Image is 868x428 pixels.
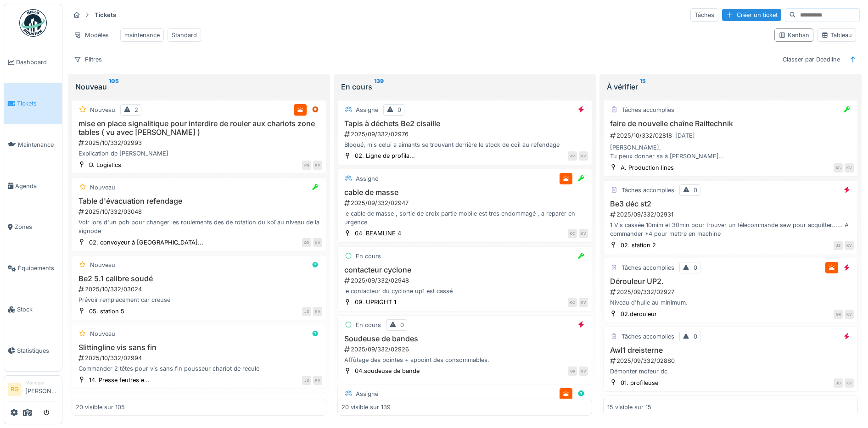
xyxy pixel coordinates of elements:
[89,307,124,316] div: 05. station 5
[609,130,854,141] div: 2025/10/332/02818
[607,298,854,307] div: Niveau d'huile au minimum.
[17,346,58,355] span: Statistiques
[4,42,62,83] a: Dashboard
[607,221,854,238] div: 1 Vis cassée 10mim et 30min pour trouver un télécommande sew pour acquitter...... A commander *4 ...
[355,367,420,375] div: 04.soudeuse de bande
[607,81,854,92] div: À vérifier
[778,31,809,39] div: Kanban
[4,206,62,248] a: Zones
[302,376,311,385] div: JD
[834,310,843,319] div: GR
[356,389,378,398] div: Assigné
[398,106,401,114] div: 0
[834,378,843,388] div: JD
[400,321,404,329] div: 0
[70,53,106,66] div: Filtres
[579,229,588,238] div: KV
[313,376,322,385] div: KV
[78,139,322,147] div: 2025/10/332/02993
[4,289,62,330] a: Stock
[640,81,646,92] sup: 15
[8,383,22,396] li: RG
[622,106,674,114] div: Tâches accomplies
[342,266,588,274] h3: contacteur cyclone
[91,11,120,19] strong: Tickets
[4,83,62,124] a: Tickets
[694,332,697,341] div: 0
[845,163,854,172] div: KV
[4,165,62,206] a: Agenda
[4,124,62,166] a: Maintenance
[568,367,577,376] div: GR
[76,149,322,158] div: Explication de [PERSON_NAME]
[109,81,119,92] sup: 105
[8,379,58,401] a: RG Manager[PERSON_NAME]
[621,163,674,172] div: A. Production lines
[25,379,58,386] div: Manager
[343,130,588,139] div: 2025/09/332/02976
[76,343,322,352] h3: Slittingline vis sans fin
[90,106,115,114] div: Nouveau
[124,31,160,39] div: maintenance
[18,140,58,149] span: Maintenance
[78,207,322,216] div: 2025/10/332/03048
[342,140,588,149] div: Bloqué, mis celui a aimants se trouvant derrière le stock de coil au refendage
[89,161,121,169] div: D. Logistics
[172,31,197,39] div: Standard
[313,238,322,247] div: KV
[609,288,854,296] div: 2025/09/332/02927
[690,8,718,22] div: Tâches
[78,285,322,294] div: 2025/10/332/03024
[845,310,854,319] div: KV
[15,182,58,190] span: Agenda
[722,9,781,21] div: Créer un ticket
[302,238,311,247] div: QD
[89,376,150,384] div: 14. Presse feutres e...
[90,398,115,407] div: Nouveau
[845,241,854,250] div: KV
[342,356,588,364] div: Affûtage des pointes + appoint des consommables.
[15,222,58,231] span: Zones
[342,188,588,197] h3: cable de masse
[90,183,115,192] div: Nouveau
[834,241,843,250] div: JS
[76,364,322,373] div: Commander 2 têtes pour vis sans fin pousseur chariot de recule
[90,329,115,338] div: Nouveau
[694,263,697,272] div: 0
[374,81,384,92] sup: 139
[778,53,844,66] div: Classer par Deadline
[568,151,577,161] div: AV
[343,276,588,285] div: 2025/09/332/02948
[579,298,588,307] div: KV
[834,163,843,172] div: RG
[607,277,854,286] h3: Dérouleur UP2.
[70,28,113,42] div: Modèles
[4,248,62,289] a: Équipements
[342,287,588,295] div: le contacteur du cyclone up1 est cassé
[90,261,115,269] div: Nouveau
[579,151,588,161] div: KV
[313,307,322,316] div: KV
[607,200,854,208] h3: Be3 déc st2
[568,298,577,307] div: KC
[16,58,58,67] span: Dashboard
[356,174,378,183] div: Assigné
[76,274,322,283] h3: Be2 5.1 calibre soudé
[17,305,58,314] span: Stock
[675,131,695,140] div: [DATE]
[302,307,311,316] div: JS
[78,354,322,362] div: 2025/10/332/02994
[76,197,322,206] h3: Table d'évacuation refendage
[302,161,311,170] div: PG
[607,119,854,128] h3: faire de nouvelle chaîne Railtechnik
[343,345,588,354] div: 2025/09/332/02926
[18,264,58,272] span: Équipements
[622,186,674,195] div: Tâches accomplies
[89,238,203,247] div: 02. convoyeur à [GEOGRAPHIC_DATA]...
[134,106,138,114] div: 2
[75,81,323,92] div: Nouveau
[355,298,396,306] div: 09. UPRIGHT 1
[579,367,588,376] div: KV
[621,310,657,318] div: 02.derouleur
[356,321,381,329] div: En cours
